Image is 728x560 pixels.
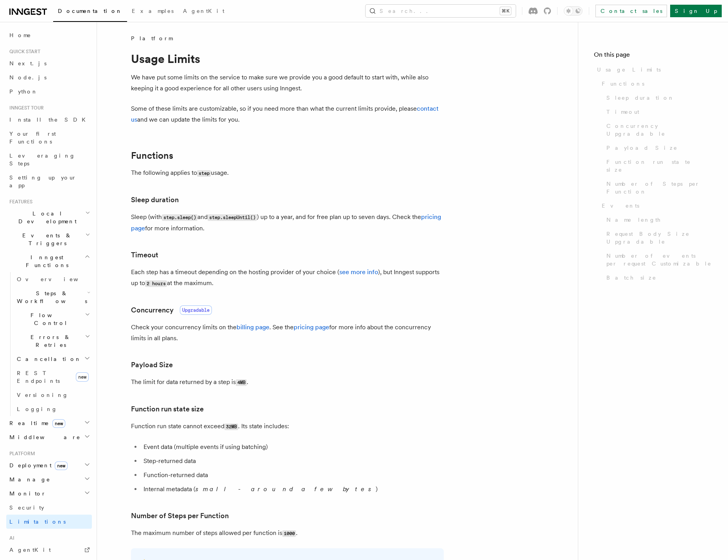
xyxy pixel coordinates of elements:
[606,158,712,174] span: Function run state size
[9,31,31,39] span: Home
[14,333,85,349] span: Errors & Retries
[603,213,712,227] a: Name length
[224,424,238,430] code: 32MB
[603,271,712,285] a: Batch size
[236,379,247,386] code: 4MB
[6,458,92,472] button: Deploymentnew
[6,433,81,441] span: Middleware
[606,108,639,116] span: Timeout
[131,249,158,260] a: Timeout
[14,272,92,286] a: Overview
[9,88,38,95] span: Python
[6,490,46,497] span: Monitor
[131,359,173,370] a: Payload Size
[6,232,85,247] span: Events & Triggers
[603,91,712,105] a: Sleep duration
[141,484,444,495] li: Internal metadata ( )
[14,286,92,308] button: Steps & Workflows
[6,228,92,250] button: Events & Triggers
[6,105,44,111] span: Inngest tour
[6,250,92,272] button: Inngest Functions
[6,70,92,84] a: Node.js
[55,461,68,470] span: new
[76,372,89,382] span: new
[14,308,92,330] button: Flow Control
[606,180,712,196] span: Number of Steps per Function
[131,194,179,205] a: Sleep duration
[9,547,51,553] span: AgentKit
[131,52,444,66] h1: Usage Limits
[6,149,92,171] a: Leveraging Steps
[14,388,92,402] a: Versioning
[9,504,44,511] span: Security
[606,252,712,267] span: Number of events per request Customizable
[14,355,81,363] span: Cancellation
[208,214,257,221] code: step.sleepUntil()
[606,122,712,138] span: Concurrency Upgradable
[594,50,712,63] h4: On this page
[594,63,712,77] a: Usage Limits
[606,144,678,152] span: Payload Size
[131,322,444,344] p: Check your concurrency limits on the . See the for more info about the concurrency limits in all ...
[6,535,14,541] span: AI
[6,206,92,228] button: Local Development
[9,153,75,167] span: Leveraging Steps
[6,451,35,457] span: Platform
[294,323,329,331] a: pricing page
[14,330,92,352] button: Errors & Retries
[6,476,50,483] span: Manage
[6,419,65,427] span: Realtime
[282,530,296,537] code: 1000
[132,8,174,14] span: Examples
[606,230,712,246] span: Request Body Size Upgradable
[17,392,68,398] span: Versioning
[14,289,87,305] span: Steps & Workflows
[6,416,92,430] button: Realtimenew
[180,305,212,315] span: Upgradable
[141,470,444,481] li: Function-returned data
[6,28,92,42] a: Home
[6,272,92,416] div: Inngest Functions
[195,485,376,493] em: small - around a few bytes
[131,103,444,125] p: Some of these limits are customizable, so if you need more than what the current limits provide, ...
[6,84,92,99] a: Python
[14,352,92,366] button: Cancellation
[6,253,84,269] span: Inngest Functions
[178,2,229,21] a: AgentKit
[603,155,712,177] a: Function run state size
[14,366,92,388] a: REST Endpointsnew
[9,519,66,525] span: Limitations
[606,216,661,224] span: Name length
[131,212,444,234] p: Sleep (with and ) up to a year, and for free plan up to seven days. Check the for more information.
[141,456,444,467] li: Step-returned data
[6,199,32,205] span: Features
[6,486,92,501] button: Monitor
[599,199,712,213] a: Events
[127,2,178,21] a: Examples
[6,472,92,486] button: Manage
[131,267,444,289] p: Each step has a timeout depending on the hosting provider of your choice ( ), but Inngest support...
[6,430,92,444] button: Middleware
[141,442,444,452] li: Event data (multiple events if using batching)
[339,268,378,276] a: see more info
[603,249,712,271] a: Number of events per request Customizable
[131,528,444,539] p: The maximum number of steps allowed per function is .
[131,34,172,42] span: Platform
[14,402,92,416] a: Logging
[500,7,511,15] kbd: ⌘K
[6,56,92,70] a: Next.js
[52,419,65,428] span: new
[17,370,60,384] span: REST Endpoints
[131,421,444,432] p: Function run state cannot exceed . Its state includes:
[595,5,667,17] a: Contact sales
[6,515,92,529] a: Limitations
[9,60,47,66] span: Next.js
[53,2,127,22] a: Documentation
[606,94,674,102] span: Sleep duration
[131,510,229,521] a: Number of Steps per Function
[9,74,47,81] span: Node.js
[6,461,68,469] span: Deployment
[602,80,644,88] span: Functions
[17,276,97,282] span: Overview
[131,377,444,388] p: The limit for data returned by a step is .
